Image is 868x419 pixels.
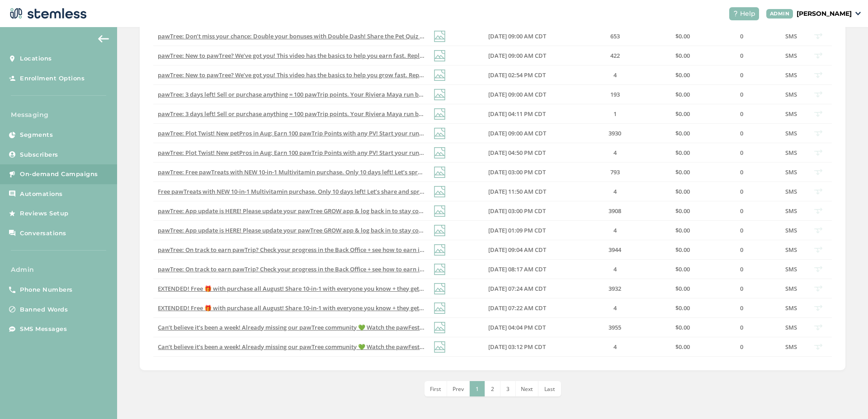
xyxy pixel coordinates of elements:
label: 0 [710,324,773,331]
span: 0 [740,323,743,331]
label: pawTree: Plot Twist! New petPros in Aug: Earn 100 pawTrip Points with any PV! Start your run to R... [158,130,425,137]
label: EXTENDED! Free 🎁 with purchase all August! Share 10-in-1 with everyone you know + they get a bonu... [158,285,425,293]
label: 08/11/2025 09:04 AM CDT [488,246,565,254]
label: SMS [782,207,800,215]
span: 422 [610,51,620,60]
span: 0 [740,226,743,234]
span: [DATE] 04:04 PM CDT [488,323,546,331]
label: 3944 [574,246,656,254]
span: [DATE] 09:00 AM CDT [488,32,546,40]
span: On-demand Campaigns [20,170,98,179]
img: icon-img-d887fa0c.svg [434,147,445,158]
img: logo-dark-0685b13c.svg [7,5,87,23]
img: icon-img-d887fa0c.svg [434,70,445,81]
label: Can’t believe it’s been a week! Already missing our pawTree community 💚 Watch the pawFest recap v... [158,324,425,331]
img: icon-img-d887fa0c.svg [434,225,445,236]
img: icon-help-white-03924b79.svg [733,11,738,16]
label: 0 [710,33,773,40]
span: [DATE] 01:09 PM CDT [488,226,546,234]
span: Can’t believe it’s been a week! Already missing our pawTree community 💚 Watch the pawFest recap v... [158,323,526,331]
label: 3955 [574,324,656,331]
span: Conversations [20,229,66,238]
span: pawTree: Don’t miss your chance: Double your bonuses with Double Dash! Share the Pet Quiz to star... [158,32,522,40]
label: Free pawTreats with NEW 10-in-1 Multivitamin purchase. Only 10 days left! Let’s share and spread ... [158,188,425,196]
label: $0.00 [665,188,701,196]
img: icon-img-d887fa0c.svg [434,244,445,256]
label: $0.00 [665,304,701,312]
label: 653 [574,33,656,40]
span: 2 [491,385,494,393]
span: Help [740,9,755,19]
label: SMS [782,110,800,118]
p: [PERSON_NAME] [797,9,852,19]
img: icon-img-d887fa0c.svg [434,283,445,294]
span: 0 [740,149,743,157]
label: pawTree: App update is HERE! Please update your pawTree GROW app & log back in to stay connected.... [158,207,425,215]
span: [DATE] 04:50 PM CDT [488,149,546,157]
span: 0 [740,110,743,118]
span: SMS [785,265,797,273]
img: icon-img-d887fa0c.svg [434,31,445,42]
span: 0 [740,32,743,40]
span: pawTree: On track to earn pawTrip? Check your progress in the Back Office + see how to earn it be... [158,265,499,273]
label: 0 [710,52,773,60]
span: [DATE] 09:00 AM CDT [488,51,546,60]
label: SMS [782,33,800,40]
span: 0 [740,51,743,60]
label: 1 [574,110,656,118]
label: pawTree: Don’t miss your chance: Double your bonuses with Double Dash! Share the Pet Quiz to star... [158,33,425,40]
label: $0.00 [665,343,701,351]
span: 0 [740,129,743,137]
label: 08/29/2025 09:00 AM CDT [488,91,565,98]
span: SMS [785,226,797,234]
span: 0 [740,71,743,79]
span: SMS [785,187,797,196]
label: 4 [574,227,656,234]
label: pawTree: Free pawTreats with NEW 10-in-1 Multivitamin purchase. Only 10 days left! Let’s spread t... [158,168,425,176]
label: $0.00 [665,149,701,157]
span: 4 [613,149,617,157]
label: 4 [574,71,656,79]
span: 1 [476,385,479,393]
label: 3930 [574,130,656,137]
span: $0.00 [675,168,690,176]
span: SMS [785,207,797,215]
label: 0 [710,207,773,215]
img: icon-img-d887fa0c.svg [434,108,445,120]
span: pawTree: 3 days left! Sell or purchase anything = 100 pawTrip points. Your Riviera Maya run begin... [158,90,505,98]
span: $0.00 [675,226,690,234]
label: 4 [574,265,656,273]
label: 4 [574,343,656,351]
span: SMS [785,71,797,79]
span: 0 [740,246,743,254]
span: [DATE] 07:24 AM CDT [488,284,546,293]
span: [DATE] 04:11 PM CDT [488,110,546,118]
span: [DATE] 09:04 AM CDT [488,246,546,254]
label: SMS [782,149,800,157]
span: SMS [785,284,797,293]
span: SMS [785,110,797,118]
span: $0.00 [675,90,690,98]
label: 0 [710,265,773,273]
span: 4 [613,226,617,234]
label: 193 [574,91,656,98]
label: $0.00 [665,33,701,40]
label: $0.00 [665,246,701,254]
label: SMS [782,246,800,254]
span: $0.00 [675,110,690,118]
span: EXTENDED! Free 🎁 with purchase all August! Share 10-in-1 with everyone you know + they get a bonu... [158,284,516,293]
span: 0 [740,343,743,351]
span: [DATE] 03:00 PM CDT [488,168,546,176]
span: pawTree: App update is HERE! Please update your pawTree GROW app & log back in to stay connected.... [158,207,499,215]
label: 3908 [574,207,656,215]
label: 0 [710,130,773,137]
label: $0.00 [665,168,701,176]
span: pawTree: On track to earn pawTrip? Check your progress in the Back Office + see how to earn it be... [158,246,499,254]
span: 3908 [609,207,621,215]
span: 3944 [609,246,621,254]
span: pawTree: Free pawTreats with NEW 10-in-1 Multivitamin purchase. Only 10 days left! Let’s spread t... [158,168,513,176]
span: Last [544,385,555,393]
span: [DATE] 07:22 AM CDT [488,304,546,312]
span: 793 [610,168,620,176]
span: $0.00 [675,32,690,40]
